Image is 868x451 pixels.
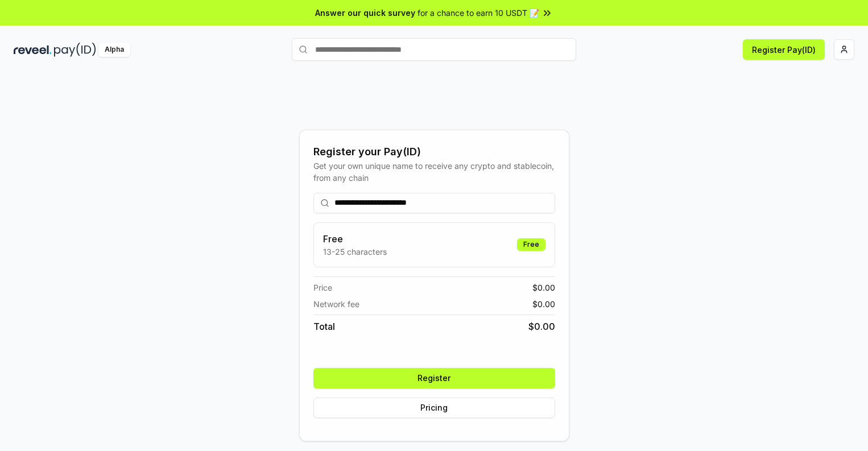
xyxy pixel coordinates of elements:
[323,232,387,246] h3: Free
[54,43,96,57] img: pay_id
[313,320,335,333] span: Total
[532,298,555,310] span: $ 0.00
[313,282,332,293] span: Price
[532,282,555,293] span: $ 0.00
[323,246,387,258] p: 13-25 characters
[98,43,130,57] div: Alpha
[14,43,52,57] img: reveel_dark
[528,320,555,333] span: $ 0.00
[517,238,545,251] div: Free
[313,368,555,388] button: Register
[313,298,359,310] span: Network fee
[315,7,415,19] span: Answer our quick survey
[313,160,555,184] div: Get your own unique name to receive any crypto and stablecoin, from any chain
[418,7,539,19] span: for a chance to earn 10 USDT 📝
[743,39,825,60] button: Register Pay(ID)
[313,398,555,418] button: Pricing
[313,144,555,160] div: Register your Pay(ID)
